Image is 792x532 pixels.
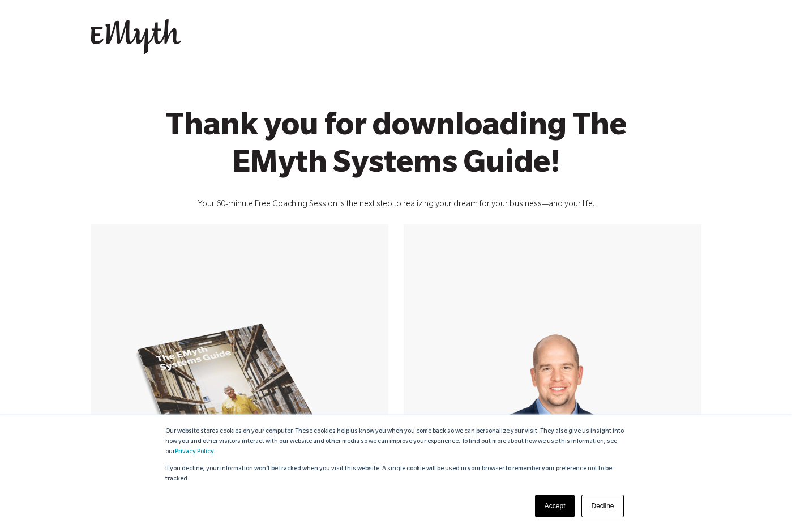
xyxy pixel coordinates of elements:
span: Your 60-minute Free Coaching Session is the next step to realizing your dream for your business—a... [198,201,594,210]
p: If you decline, your information won’t be tracked when you visit this website. A single cookie wi... [165,464,627,484]
img: systems-mockup-transp [130,316,349,520]
p: Our website stores cookies on your computer. These cookies help us know you when you come back so... [165,427,627,457]
a: Accept [535,495,575,517]
a: Privacy Policy [175,449,213,456]
a: Decline [581,495,623,517]
img: Smart-business-coach.png [471,313,634,459]
img: EMyth [91,19,181,54]
h1: Thank you for downloading The EMyth Systems Guide! [125,110,668,185]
